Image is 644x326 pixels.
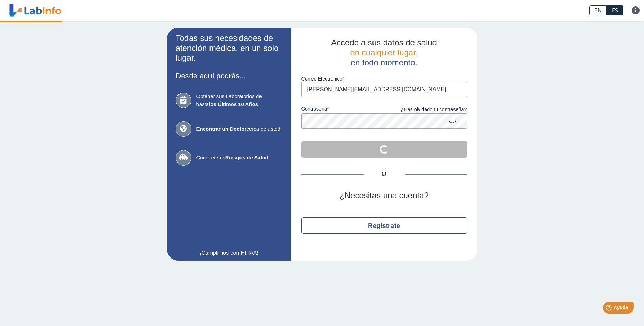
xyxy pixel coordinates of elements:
b: los Últimos 10 Años [209,101,258,107]
button: Regístrate [301,217,467,234]
span: Accede a sus datos de salud [331,38,437,47]
a: ¿Has olvidado tu contraseña? [384,106,467,114]
h3: Desde aquí podrás... [176,72,283,80]
label: Correo Electronico [301,76,467,82]
span: O [364,170,405,178]
h2: ¿Necesitas una cuenta? [301,191,467,201]
span: en cualquier lugar, [350,48,418,57]
label: contraseña [301,106,384,114]
span: cerca de usted [196,125,283,133]
a: ¡Cumplimos con HIPAA! [176,249,283,257]
b: Riesgos de Salud [225,155,268,160]
span: Conocer sus [196,154,283,162]
iframe: Help widget launcher [583,299,636,318]
h2: Todas sus necesidades de atención médica, en un solo lugar. [176,33,283,63]
span: Obtener sus Laboratorios de hasta [196,93,283,108]
a: ES [607,5,623,15]
a: EN [589,5,607,15]
b: Encontrar un Doctor [196,126,247,132]
span: en todo momento. [351,58,417,67]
